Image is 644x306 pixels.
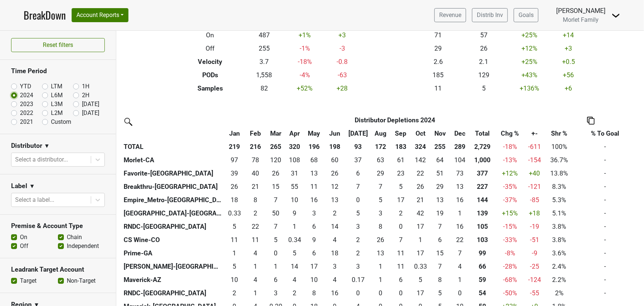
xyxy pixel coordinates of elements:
th: Mar: activate to sort column ascending [266,127,286,140]
td: 5.666 [345,167,371,180]
div: 2 [326,208,344,218]
div: +40 [526,169,543,178]
th: Samples [175,82,245,95]
label: 2024 [20,91,33,100]
td: 5.3% [545,193,574,207]
a: Distrib Inv [472,8,508,22]
td: - [574,207,637,220]
td: +12 % [507,42,552,55]
td: +25 % [507,28,552,42]
td: - [574,140,637,153]
div: 61 [392,155,409,165]
div: 14 [326,222,344,231]
td: - [574,153,637,167]
span: -18% [503,143,517,150]
td: -63 [326,68,359,82]
div: 104 [452,155,468,165]
button: Reset filters [11,38,105,52]
div: 26 [268,169,284,178]
div: 7 [268,222,284,231]
td: 38.835 [224,167,245,180]
td: 62.67 [371,153,390,167]
div: 64 [431,155,449,165]
label: YTD [20,82,31,91]
div: 3 [306,208,323,218]
div: 227 [471,182,494,191]
label: 2023 [20,100,33,109]
div: 13 [326,195,344,205]
div: 26 [226,182,243,191]
td: 15.916 [451,220,469,233]
td: 31.167 [286,167,304,180]
th: Distributor Depletions 2024 [245,113,545,127]
label: 2H [82,91,89,100]
th: 226.501 [469,180,496,193]
td: +14 [552,28,585,42]
td: 17 [390,193,411,207]
div: 29 [373,169,389,178]
td: -1 % [283,42,326,55]
div: 23 [392,169,409,178]
td: +25 % [507,55,552,68]
div: 31 [287,169,302,178]
th: May: activate to sort column ascending [304,127,324,140]
div: 22 [413,169,428,178]
th: 1000.329 [469,153,496,167]
label: LTM [51,82,62,91]
div: 19 [431,208,449,218]
td: 13 [304,167,324,180]
div: 60 [326,155,344,165]
td: 13.8% [545,167,574,180]
td: 8.3% [545,180,574,193]
td: - [574,180,637,193]
th: [GEOGRAPHIC_DATA]-[GEOGRAPHIC_DATA] [122,207,224,220]
th: 219 [224,140,245,153]
td: 50.999 [430,167,451,180]
th: Shr %: activate to sort column ascending [545,127,574,140]
td: 11 [304,180,324,193]
td: 6.5 [430,220,451,233]
label: 1H [82,82,89,91]
td: 0.333 [224,207,245,220]
td: 17.166 [411,220,430,233]
span: -611 [528,143,541,150]
div: 7 [347,182,369,191]
td: 9.499 [286,207,304,220]
td: 26.16 [266,167,286,180]
th: Dec: activate to sort column ascending [451,127,469,140]
td: 82 [245,82,283,95]
td: +6 [552,82,585,95]
td: 1.834 [390,207,411,220]
div: [PERSON_NAME] [556,6,606,16]
div: 18 [226,195,243,205]
td: 1.083 [286,220,304,233]
td: 21 [411,193,430,207]
th: 93 [345,140,371,153]
td: 4.667 [224,220,245,233]
td: +52 % [283,82,326,95]
label: Target [20,276,37,285]
div: 5 [373,195,389,205]
th: Sep: activate to sort column ascending [390,127,411,140]
th: 198 [324,140,345,153]
th: Oct: activate to sort column ascending [411,127,430,140]
div: 5 [226,222,243,231]
div: 73 [452,169,468,178]
td: 2 [245,207,266,220]
div: 0.33 [226,208,243,218]
span: ▼ [29,182,35,191]
div: 39 [226,169,243,178]
div: 21 [247,182,264,191]
div: 0 [347,195,369,205]
td: 185 [416,68,461,82]
td: 25.834 [224,180,245,193]
td: 68 [304,153,324,167]
div: 40 [247,169,264,178]
img: filter [122,115,134,127]
td: 14 [324,220,345,233]
label: 2021 [20,118,33,126]
td: +15 % [496,207,524,220]
td: 18 [224,193,245,207]
th: RNDC-[GEOGRAPHIC_DATA] [122,220,224,233]
td: -15 % [496,220,524,233]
